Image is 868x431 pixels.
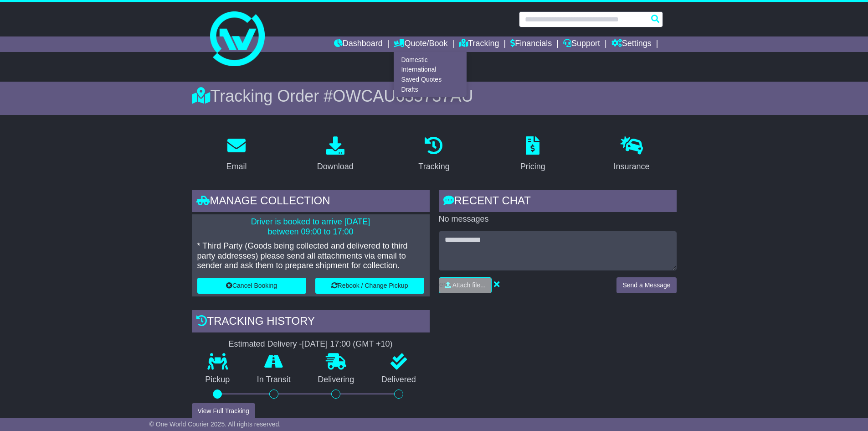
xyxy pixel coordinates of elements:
[439,214,677,224] p: No messages
[614,161,650,173] div: Insurance
[418,161,449,173] div: Tracking
[412,133,455,176] a: Tracking
[197,217,424,237] p: Driver is booked to arrive [DATE] between 09:00 to 17:00
[304,375,368,385] p: Delivering
[514,133,551,176] a: Pricing
[302,339,393,349] div: [DATE] 17:00 (GMT +10)
[611,36,652,52] a: Settings
[192,375,244,385] p: Pickup
[394,84,466,94] a: Drafts
[563,36,600,52] a: Support
[220,133,252,176] a: Email
[439,190,677,214] div: RECENT CHAT
[149,421,281,428] span: © One World Courier 2025. All rights reserved.
[394,75,466,85] a: Saved Quotes
[368,375,430,385] p: Delivered
[334,36,383,52] a: Dashboard
[192,403,255,419] button: View Full Tracking
[243,375,304,385] p: In Transit
[192,190,430,214] div: Manage collection
[333,87,473,105] span: OWCAU635737AU
[317,161,354,173] div: Download
[394,36,447,52] a: Quote/Book
[520,161,545,173] div: Pricing
[616,277,676,293] button: Send a Message
[608,133,656,176] a: Insurance
[510,36,552,52] a: Financials
[197,278,306,294] button: Cancel Booking
[226,161,247,173] div: Email
[394,52,467,97] div: Quote/Book
[315,278,424,294] button: Rebook / Change Pickup
[192,339,430,349] div: Estimated Delivery -
[311,133,360,176] a: Download
[197,241,424,271] p: * Third Party (Goods being collected and delivered to third party addresses) please send all atta...
[192,86,677,106] div: Tracking Order #
[394,65,466,75] a: International
[192,310,430,335] div: Tracking history
[394,55,466,65] a: Domestic
[459,36,499,52] a: Tracking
